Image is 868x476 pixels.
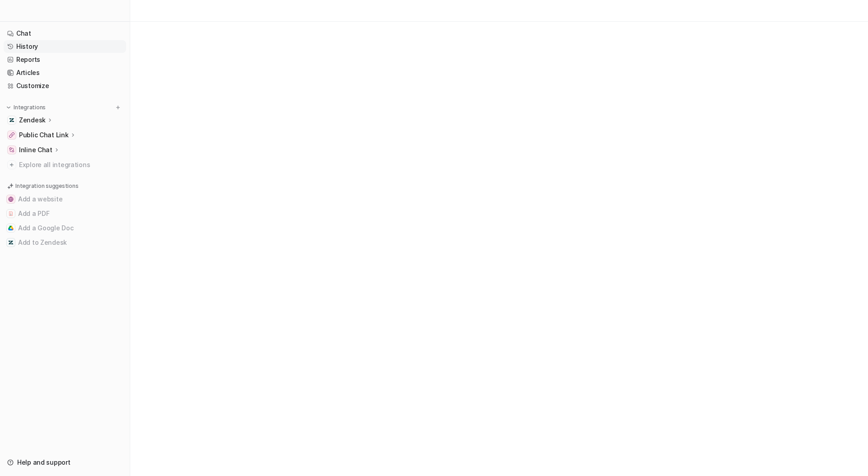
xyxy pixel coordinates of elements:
button: Integrations [4,103,48,112]
a: History [4,40,126,53]
button: Add a websiteAdd a website [4,192,126,206]
span: Explore all integrations [19,158,123,172]
img: explore all integrations [7,160,16,169]
a: Reports [4,53,126,66]
a: Customize [4,79,126,92]
a: Chat [4,27,126,40]
img: menu_add.svg [115,104,121,111]
p: Zendesk [19,116,46,125]
p: Integrations [14,104,46,111]
img: expand menu [5,104,12,111]
img: Add a PDF [8,211,14,216]
p: Inline Chat [19,145,52,154]
img: Add to Zendesk [8,240,14,245]
p: Integration suggestions [15,182,78,190]
a: Help and support [4,456,126,469]
button: Add to ZendeskAdd to Zendesk [4,235,126,250]
a: Articles [4,66,126,79]
button: Add a Google DocAdd a Google Doc [4,221,126,235]
a: Explore all integrations [4,159,126,171]
p: Public Chat Link [19,131,69,140]
button: Add a PDFAdd a PDF [4,206,126,221]
img: Zendesk [9,117,14,123]
img: Inline Chat [9,147,14,153]
img: Add a website [8,196,14,202]
img: Public Chat Link [9,132,14,138]
img: Add a Google Doc [8,225,14,231]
